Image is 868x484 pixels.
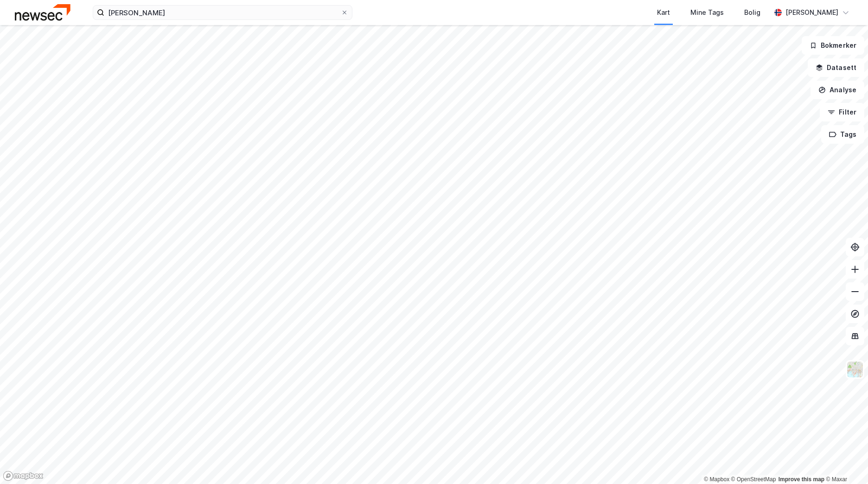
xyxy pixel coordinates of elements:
[822,439,868,484] div: Kontrollprogram for chat
[821,125,864,144] button: Tags
[785,7,838,18] div: [PERSON_NAME]
[690,7,724,18] div: Mine Tags
[846,361,864,378] img: Z
[704,476,729,483] a: Mapbox
[820,103,864,121] button: Filter
[657,7,670,18] div: Kart
[808,58,864,77] button: Datasett
[822,439,868,484] iframe: Chat Widget
[731,476,776,483] a: OpenStreetMap
[744,7,760,18] div: Bolig
[15,4,70,20] img: newsec-logo.f6e21ccffca1b3a03d2d.png
[802,36,864,55] button: Bokmerker
[3,471,44,481] a: Mapbox homepage
[104,6,341,19] input: Søk på adresse, matrikkel, gårdeiere, leietakere eller personer
[811,81,864,99] button: Analyse
[779,476,824,483] a: Improve this map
